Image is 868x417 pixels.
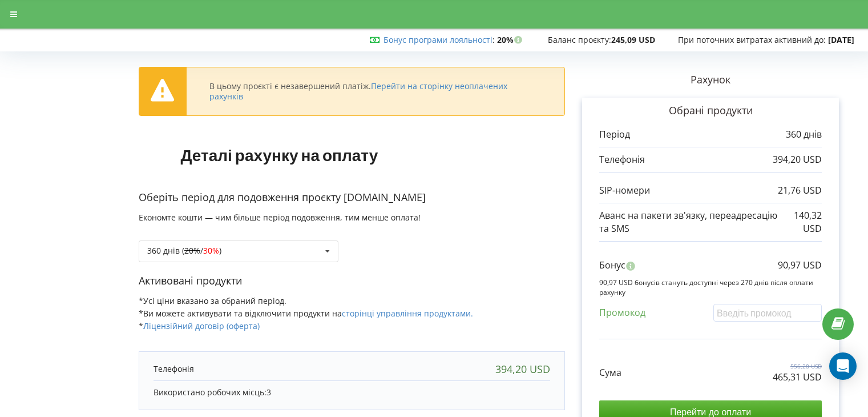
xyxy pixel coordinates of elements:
p: Активовані продукти [139,274,565,288]
p: Сума [599,366,621,379]
span: 30% [203,245,219,256]
span: *Ви можете активувати та відключити продукти на [139,308,473,319]
p: 360 днів [786,128,822,141]
div: 394,20 USD [495,363,550,375]
a: Перейти на сторінку неоплачених рахунків [209,81,507,102]
strong: 245,09 USD [611,34,655,45]
p: 90,97 USD [778,259,822,272]
span: *Усі ціни вказано за обраний період. [139,295,286,306]
a: Бонус програми лояльності [383,34,492,45]
p: Обрані продукти [599,103,822,118]
p: Бонус [599,259,625,272]
p: Оберіть період для подовження проєкту [DOMAIN_NAME] [139,190,565,205]
span: : [383,34,495,45]
h1: Деталі рахунку на оплату [139,127,420,182]
p: Період [599,128,630,141]
p: SIP-номери [599,184,650,197]
p: 556,28 USD [773,362,822,370]
p: Телефонія [154,363,194,375]
p: Телефонія [599,153,645,166]
p: Рахунок [565,73,856,87]
div: Open Intercom Messenger [829,352,857,380]
input: Введіть промокод [713,304,822,322]
p: 21,76 USD [778,184,822,197]
div: 360 днів ( / ) [147,247,221,255]
strong: [DATE] [828,34,854,45]
span: Баланс проєкту: [548,34,611,45]
span: Економте кошти — чим більше період подовження, тим менше оплата! [139,212,421,223]
strong: 20% [497,34,525,45]
a: Ліцензійний договір (оферта) [143,320,260,331]
p: 90,97 USD бонусів стануть доступні через 270 днів після оплати рахунку [599,278,822,297]
s: 20% [184,245,200,256]
p: Аванс на пакети зв'язку, переадресацію та SMS [599,209,780,235]
div: В цьому проєкті є незавершений платіж. [209,81,542,102]
p: Використано робочих місць: [154,387,550,398]
p: 394,20 USD [773,153,822,166]
span: 3 [267,387,271,398]
span: При поточних витратах активний до: [678,34,826,45]
p: 140,32 USD [780,209,822,235]
p: Промокод [599,306,645,319]
a: сторінці управління продуктами. [342,308,473,319]
p: 465,31 USD [773,371,822,384]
